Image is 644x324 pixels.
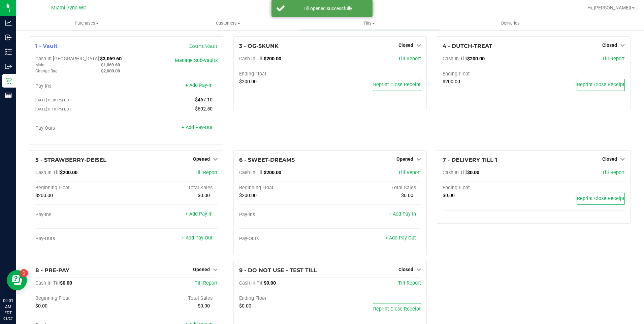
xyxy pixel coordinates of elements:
span: 3 - OG-SKUNK [239,43,279,49]
div: Pay-Outs [35,125,126,131]
a: Tills [299,16,440,30]
span: Cash In Till [443,170,467,175]
a: + Add Pay-In [389,211,416,217]
span: Reprint Close Receipt [577,82,624,88]
span: $3,069.60 [100,56,122,62]
span: $0.00 [35,303,47,309]
span: Main: [35,63,45,67]
span: Till Report [398,280,421,286]
span: Change Bag: [35,69,59,73]
span: Hi, [PERSON_NAME]! [587,5,631,10]
span: Opened [193,267,210,272]
p: 08/27 [3,316,13,321]
span: Cash In Till [35,280,60,286]
span: Tills [299,20,440,26]
span: Closed [398,42,413,48]
a: + Add Pay-Out [385,235,416,241]
span: Closed [398,267,413,272]
a: Customers [157,16,298,30]
a: Till Report [398,170,421,175]
a: Till Report [398,56,421,62]
span: $0.00 [198,303,210,309]
span: Cash In Till [35,170,60,175]
div: Ending Float [443,185,534,191]
span: Closed [602,42,617,48]
span: [DATE] 8:10 PM EDT [35,107,71,111]
button: Reprint Close Receipt [373,303,421,315]
a: Till Report [195,280,218,286]
span: Reprint Close Receipt [373,306,421,312]
span: 7 - DELIVERY TILL 1 [443,157,497,163]
span: $467.10 [195,97,213,103]
a: Till Report [195,170,218,175]
span: $0.00 [401,193,413,198]
span: $0.00 [443,193,455,198]
span: $0.00 [467,170,479,175]
div: Total Sales [330,185,421,191]
div: Pay-Ins [35,212,126,218]
a: + Add Pay-In [185,83,213,88]
a: Deliveries [440,16,581,30]
p: 09:01 AM EDT [3,298,13,316]
a: Till Report [602,170,625,175]
span: 6 - SWEET-DREAMS [239,157,295,163]
button: Reprint Close Receipt [373,79,421,91]
span: $200.00 [467,56,485,62]
span: Reprint Close Receipt [373,82,421,88]
div: Pay-Ins [35,83,126,89]
span: $1,069.60 [101,62,120,67]
inline-svg: Retail [5,77,12,84]
div: Total Sales [126,185,217,191]
div: Pay-Outs [35,236,126,242]
a: + Add Pay-Out [182,235,213,241]
span: 1 - Vault [35,43,58,49]
a: Manage Sub-Vaults [175,58,218,63]
span: $200.00 [239,79,257,85]
span: Miami 72nd WC [51,5,86,11]
span: Cash In Till [239,170,264,175]
span: $2,000.00 [101,68,120,73]
inline-svg: Analytics [5,20,12,26]
span: Cash In Till [239,280,264,286]
inline-svg: Inventory [5,48,12,55]
span: 8 - PRE-PAY [35,267,69,273]
a: Purchases [16,16,157,30]
span: $200.00 [443,79,460,85]
div: Ending Float [239,71,330,77]
span: Opened [396,156,413,162]
span: $0.00 [198,193,210,198]
span: Reprint Close Receipt [577,196,624,201]
span: $200.00 [264,56,281,62]
a: Count Vault [189,43,218,49]
span: 4 - DUTCH-TREAT [443,43,492,49]
inline-svg: Reports [5,92,12,99]
a: + Add Pay-In [185,211,213,217]
button: Reprint Close Receipt [577,193,625,205]
div: Pay-Ins [239,212,330,218]
span: Cash In Till [239,56,264,62]
span: $0.00 [239,303,251,309]
button: Reprint Close Receipt [577,79,625,91]
div: Beginning Float [239,185,330,191]
span: $200.00 [264,170,281,175]
div: Ending Float [443,71,534,77]
span: $0.00 [60,280,72,286]
div: Till opened successfully [288,5,367,12]
span: Customers [158,20,298,26]
span: [DATE] 8:38 PM EDT [35,98,71,102]
a: + Add Pay-Out [182,125,213,130]
span: $200.00 [60,170,77,175]
span: $602.50 [195,106,213,112]
div: Ending Float [239,295,330,301]
a: Till Report [602,56,625,62]
iframe: Resource center [7,270,27,290]
inline-svg: Inbound [5,34,12,41]
span: $200.00 [239,193,257,198]
span: Deliveries [492,20,529,26]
